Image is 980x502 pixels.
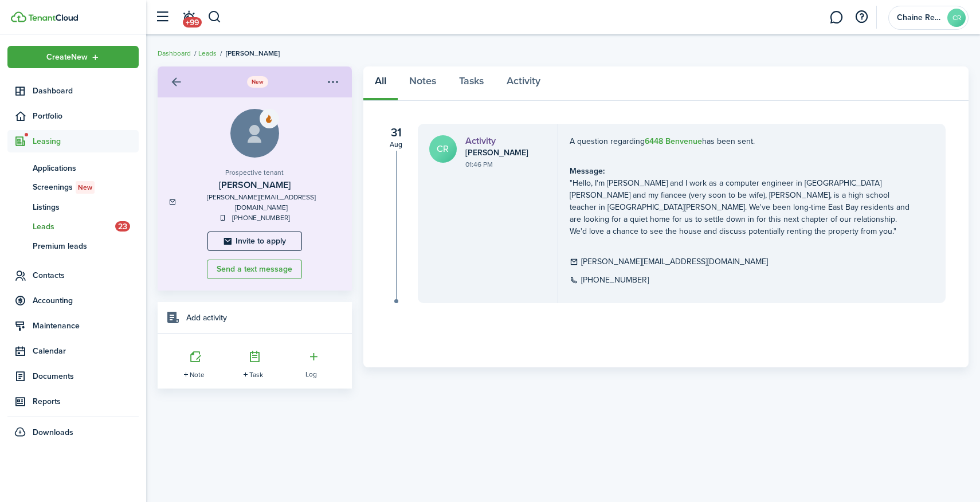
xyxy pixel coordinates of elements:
[465,159,544,170] div: 01:46 PM
[207,232,302,251] button: Invite to apply
[33,181,139,194] span: Screenings
[495,66,552,101] a: Activity
[178,3,199,32] a: Notifications
[33,162,139,174] span: Applications
[225,167,284,178] span: Prospective tenant
[570,165,605,177] b: Message:
[7,158,139,178] a: Applications
[249,370,263,380] span: Task
[581,274,649,286] span: [PHONE_NUMBER]
[33,370,139,382] span: Documents
[7,197,139,217] a: Listings
[33,269,139,281] span: Contacts
[46,53,88,61] span: Create New
[33,240,139,252] span: Premium leads
[7,80,139,102] a: Dashboard
[207,7,222,27] button: Search
[33,110,139,122] span: Portfolio
[581,256,768,268] span: [PERSON_NAME][EMAIL_ADDRESS][DOMAIN_NAME]
[305,370,322,379] span: Log
[232,213,290,223] a: [PHONE_NUMBER]
[398,66,448,101] a: Notes
[33,135,139,147] span: Leasing
[429,135,457,163] avatar-text: CR
[7,390,139,413] a: Reports
[198,48,217,58] a: Leads
[115,221,130,232] span: 23
[33,85,139,97] span: Dashboard
[158,48,191,58] a: Dashboard
[33,345,139,357] span: Calendar
[7,178,139,197] a: ScreeningsNew
[169,178,340,192] h3: [PERSON_NAME]
[825,3,847,32] a: Messaging
[33,201,139,213] span: Listings
[386,141,406,148] div: Aug
[33,395,139,407] span: Reports
[302,345,325,379] button: Open menu
[465,135,544,147] h3: Activity
[190,370,205,380] span: Note
[570,165,914,237] p: "Hello, I'm [PERSON_NAME] and I work as a computer engineer in [GEOGRAPHIC_DATA][PERSON_NAME] and...
[226,48,280,58] span: [PERSON_NAME]
[207,192,316,213] a: [PERSON_NAME][EMAIL_ADDRESS][DOMAIN_NAME]
[7,217,139,236] a: Leads23
[183,17,202,28] span: +99
[386,124,406,141] div: 31
[7,46,139,68] button: Open menu
[33,221,115,233] span: Leads
[7,236,139,256] a: Premium leads
[465,148,544,158] div: [PERSON_NAME]
[207,260,302,279] button: Send a text message
[166,72,186,92] a: Back
[33,426,73,438] span: Downloads
[151,6,173,28] button: Open sidebar
[33,295,139,307] span: Accounting
[186,312,227,324] h4: Add activity
[33,320,139,332] span: Maintenance
[448,66,495,101] a: Tasks
[28,14,78,21] img: TenantCloud
[247,76,268,87] status: New
[645,135,702,147] a: 6448 Benvenue
[78,182,92,193] span: New
[324,72,349,92] button: Open menu
[11,11,26,22] img: TenantCloud
[570,135,914,147] p: A question regarding has been sent.
[897,14,943,22] span: Chaine Rentals
[852,7,871,27] button: Open resource center
[947,9,966,27] avatar-text: CR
